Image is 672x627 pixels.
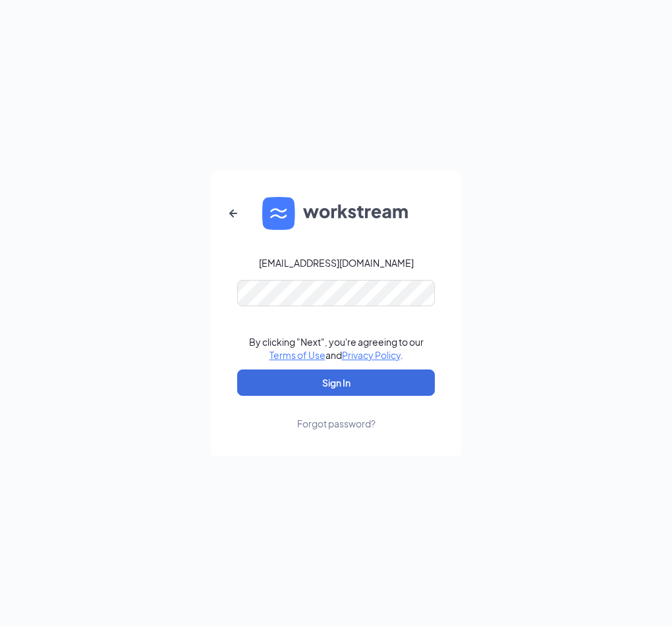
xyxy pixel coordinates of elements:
[249,335,424,362] div: By clicking "Next", you're agreeing to our and .
[297,396,376,430] a: Forgot password?
[217,198,249,229] button: ArrowLeftNew
[262,197,410,230] img: WS logo and Workstream text
[269,349,325,361] a: Terms of Use
[297,417,376,430] div: Forgot password?
[342,349,401,361] a: Privacy Policy
[225,205,241,221] svg: ArrowLeftNew
[259,256,414,269] div: [EMAIL_ADDRESS][DOMAIN_NAME]
[237,369,435,396] button: Sign In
